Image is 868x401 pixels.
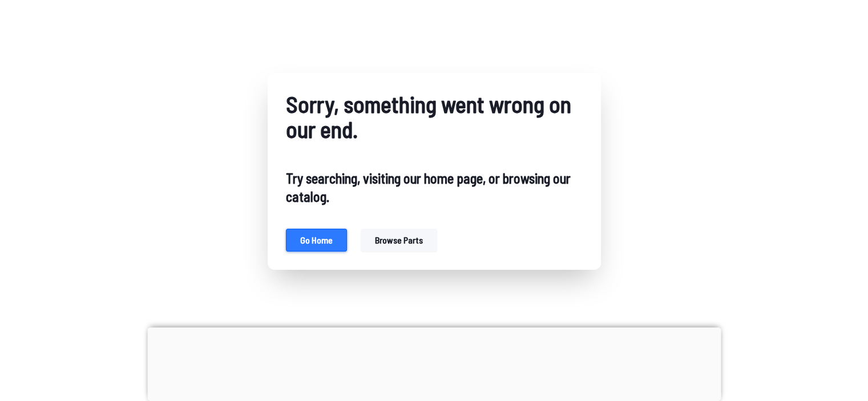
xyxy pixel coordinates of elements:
iframe: Advertisement [147,327,721,398]
h1: Sorry, something went wrong on our end. [286,91,583,142]
button: Browse parts [361,229,437,252]
button: Go home [286,229,347,252]
h2: Try searching, visiting our home page, or browsing our catalog. [286,169,583,206]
